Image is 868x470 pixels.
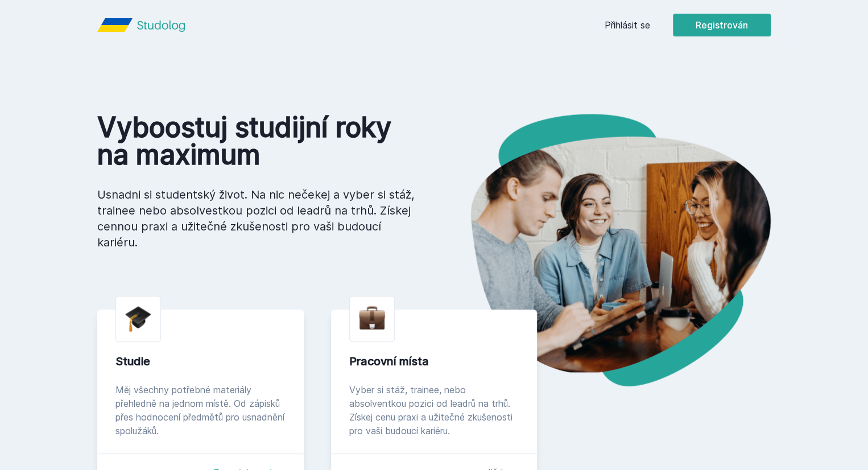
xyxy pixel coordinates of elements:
[696,19,748,31] font: Registrován
[605,18,650,32] a: Přihlásit se
[349,384,512,436] font: Vyber si stáž, trainee, nebo absolventkou pozici od leadrů na trhů. Získej cenu praxi a užitečné ...
[605,19,650,31] font: Přihlásit se
[125,306,151,332] img: graduation-cap.png
[349,354,429,368] font: Pracovní místa
[673,14,771,36] button: Registrován
[115,384,284,436] font: Měj všechny potřebné materiály přehledně na jednom místě. Od zápisků přes hodnocení předmětů pro ...
[434,114,771,386] img: hero.png
[97,188,415,249] font: Usnadni si studentský život. Na nic nečekej a vyber si stáž, trainee nebo absolvestkou pozici od ...
[97,110,391,171] font: Vyboostuj studijní roky na maximum
[115,354,150,368] font: Studie
[359,303,385,332] img: briefcase.png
